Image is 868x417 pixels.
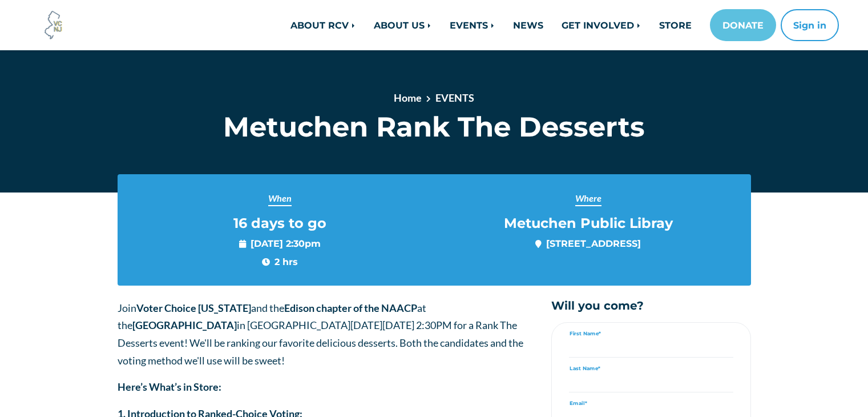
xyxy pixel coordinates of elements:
span: in [GEOGRAPHIC_DATA] [132,319,350,331]
span: [DATE] 2:30pm [239,236,321,250]
span: Join and the at the [118,302,426,332]
span: When [268,191,292,206]
a: [STREET_ADDRESS] [546,238,641,249]
a: EVENTS [435,91,474,104]
h1: Metuchen Rank The Desserts [199,110,669,143]
nav: Main navigation [190,9,839,41]
img: Voter Choice NJ [38,10,69,41]
section: Event info [118,174,751,286]
h5: Will you come? [551,299,751,313]
a: DONATE [710,9,776,41]
a: STORE [650,14,701,37]
span: 16 days to go [233,215,326,232]
strong: Here’s What’s in Store: [118,380,221,393]
a: Home [394,91,422,104]
span: Where [575,191,601,206]
span: 2 hrs [262,255,298,268]
a: NEWS [504,14,552,37]
span: Metuchen Public Libray [504,215,673,232]
nav: breadcrumb [239,90,628,110]
a: EVENTS [441,14,504,37]
strong: Voter Choice [US_STATE] [136,302,251,314]
strong: [GEOGRAPHIC_DATA] [132,319,237,331]
a: ABOUT US [365,14,441,37]
button: Sign in or sign up [781,9,839,41]
span: [DATE][DATE] 2:30PM for a Rank The Desserts event! We'll be ranking our favorite delicious desser... [118,319,523,366]
strong: Edison chapter of the NAACP [284,302,417,314]
a: GET INVOLVED [552,14,650,37]
a: ABOUT RCV [281,14,365,37]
